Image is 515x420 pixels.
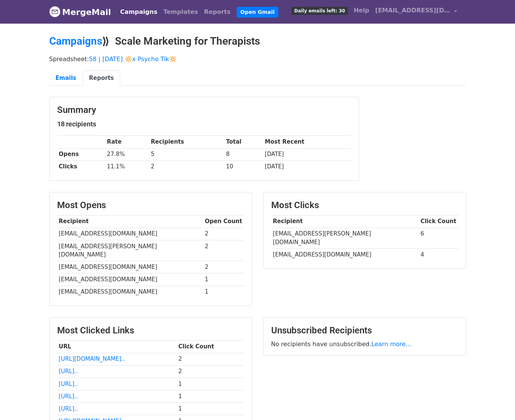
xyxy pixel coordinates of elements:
[49,70,83,86] a: Emails
[105,160,149,173] td: 11.1%
[263,160,351,173] td: [DATE]
[271,215,419,228] th: Recipient
[419,228,458,249] td: 6
[224,136,263,148] th: Total
[177,365,244,378] td: 2
[57,240,203,261] td: [EMAIL_ADDRESS][PERSON_NAME][DOMAIN_NAME]
[224,148,263,160] td: 8
[271,228,419,249] td: [EMAIL_ADDRESS][PERSON_NAME][DOMAIN_NAME]
[149,136,224,148] th: Recipients
[203,240,244,261] td: 2
[203,228,244,240] td: 2
[59,355,125,362] a: [URL][DOMAIN_NAME]..
[49,55,466,63] p: Spreadsheet:
[263,148,351,160] td: [DATE]
[203,273,244,286] td: 1
[177,378,244,390] td: 1
[203,286,244,298] td: 1
[372,340,412,348] a: Learn more...
[57,215,203,228] th: Recipient
[57,340,177,353] th: URL
[57,228,203,240] td: [EMAIL_ADDRESS][DOMAIN_NAME]
[263,136,351,148] th: Most Recent
[57,120,351,128] h5: 18 recipients
[224,160,263,173] td: 10
[271,340,458,348] p: No recipients have unsubscribed.
[59,381,78,387] a: [URL]..
[419,215,458,228] th: Click Count
[351,3,372,18] a: Help
[57,105,351,115] h3: Summary
[177,353,244,365] td: 2
[105,148,149,160] td: 27.8%
[59,368,78,375] a: [URL]..
[237,7,278,18] a: Open Gmail
[57,160,105,173] th: Clicks
[177,340,244,353] th: Click Count
[477,384,515,420] iframe: Chat Widget
[57,200,244,211] h3: Most Opens
[57,286,203,298] td: [EMAIL_ADDRESS][DOMAIN_NAME]
[49,4,111,20] a: MergeMail
[203,215,244,228] th: Open Count
[89,55,177,63] a: 58 | [DATE] 🔆x Psycho Tik🔆
[177,390,244,402] td: 1
[59,393,78,400] a: [URL]..
[49,35,102,47] a: Campaigns
[203,261,244,273] td: 2
[201,4,234,19] a: Reports
[59,405,78,412] a: [URL]..
[160,4,201,19] a: Templates
[375,6,450,15] span: [EMAIL_ADDRESS][DOMAIN_NAME]
[105,136,149,148] th: Rate
[288,3,350,18] a: Daily emails left: 30
[57,261,203,273] td: [EMAIL_ADDRESS][DOMAIN_NAME]
[149,148,224,160] td: 5
[49,35,466,48] h2: ⟫ Scale Marketing for Therapists
[57,148,105,160] th: Opens
[177,402,244,415] td: 1
[149,160,224,173] td: 2
[57,273,203,286] td: [EMAIL_ADDRESS][DOMAIN_NAME]
[117,4,160,19] a: Campaigns
[57,325,244,336] h3: Most Clicked Links
[49,6,60,17] img: MergeMail logo
[271,325,458,336] h3: Unsubscribed Recipients
[271,249,419,261] td: [EMAIL_ADDRESS][DOMAIN_NAME]
[419,249,458,261] td: 4
[291,7,347,15] span: Daily emails left: 30
[271,200,458,211] h3: Most Clicks
[83,70,120,86] a: Reports
[372,3,460,21] a: [EMAIL_ADDRESS][DOMAIN_NAME]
